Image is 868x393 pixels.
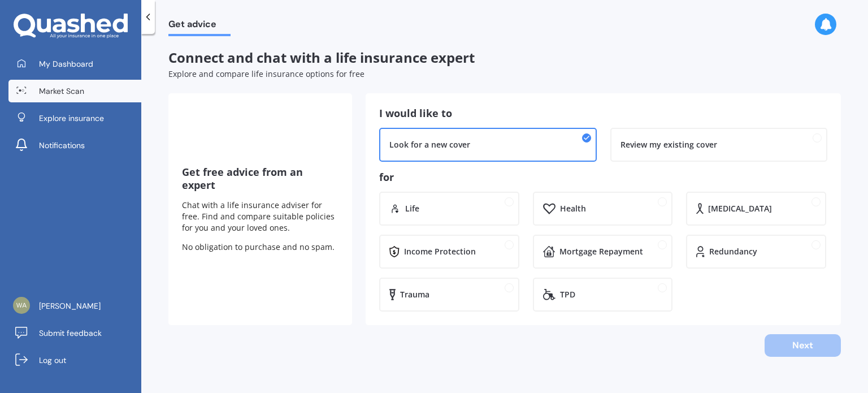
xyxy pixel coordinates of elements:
[39,327,102,339] span: Submit feedback
[389,289,396,300] img: Trauma
[39,300,101,312] span: [PERSON_NAME]
[8,322,141,344] a: Submit feedback
[8,295,141,317] a: [PERSON_NAME]
[709,246,757,257] div: Redundancy
[8,349,141,372] a: Log out
[182,241,338,253] p: No obligation to purchase and no spam.
[182,200,338,234] p: Chat with a life insurance adviser for free. Find and compare suitable policies for you and your ...
[389,139,470,150] div: Look for a new cover
[168,19,231,34] span: Get advice
[39,113,104,124] span: Explore insurance
[560,289,575,300] div: TPD
[168,68,364,79] span: Explore and compare life insurance options for free
[8,107,141,129] a: Explore insurance
[543,203,555,214] img: Health
[543,289,556,300] img: TPD
[560,203,586,214] div: Health
[39,355,66,366] span: Log out
[168,48,475,67] span: Connect and chat with a life insurance expert
[389,203,401,214] img: Life
[8,134,141,157] a: Notifications
[389,246,400,257] img: Income Protection
[39,58,93,70] span: My Dashboard
[708,203,772,214] div: [MEDICAL_DATA]
[182,166,338,192] h3: Get free advice from an expert
[400,289,429,300] div: Trauma
[379,107,827,120] h3: I would like to
[404,246,476,257] div: Income Protection
[39,140,85,151] span: Notifications
[8,53,141,75] a: My Dashboard
[559,246,643,257] div: Mortgage Repayment
[405,203,419,214] div: Life
[39,85,84,97] span: Market Scan
[543,246,555,257] img: Mortgage Repayment
[620,139,717,150] div: Review my existing cover
[696,203,704,214] img: Cancer
[13,297,30,314] img: 0c4fba6c5a07e4b02ea108ab424d59b3
[8,80,141,102] a: Market Scan
[696,246,705,257] img: Redundancy
[379,171,827,184] h3: for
